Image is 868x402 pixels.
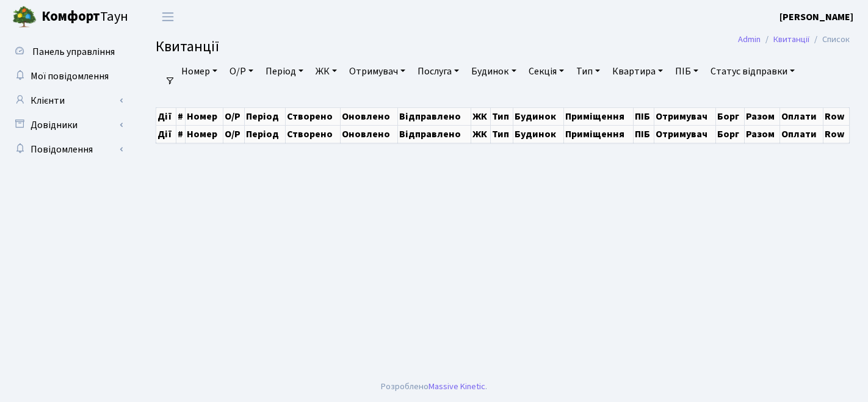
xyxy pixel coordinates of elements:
a: Massive Kinetic [429,380,485,393]
th: Отримувач [654,125,716,143]
th: ЖК [471,107,491,125]
th: Тип [491,107,513,125]
th: О/Р [223,125,245,143]
a: Номер [176,61,222,82]
div: Розроблено . [381,380,487,393]
th: Відправлено [398,107,471,125]
th: Номер [186,125,223,143]
th: Оновлено [340,125,398,143]
th: Борг [716,107,744,125]
a: Будинок [466,61,521,82]
th: Створено [285,125,340,143]
a: О/Р [225,61,258,82]
th: Отримувач [654,107,716,125]
a: ПІБ [670,61,703,82]
th: Тип [491,125,513,143]
nav: breadcrumb [720,27,868,52]
a: Мої повідомлення [6,64,128,88]
a: Секція [524,61,569,82]
li: Список [809,33,850,46]
span: Квитанції [156,36,219,57]
th: Відправлено [398,125,471,143]
a: Повідомлення [6,137,128,162]
th: # [176,107,186,125]
th: Період [245,125,285,143]
a: Панель управління [6,40,128,64]
a: Тип [571,61,605,82]
th: О/Р [223,107,245,125]
a: Квитанції [773,33,809,46]
th: Приміщення [563,125,634,143]
b: [PERSON_NAME] [779,10,853,24]
th: Дії [156,125,176,143]
b: Комфорт [42,7,100,26]
span: Панель управління [32,45,115,59]
a: Статус відправки [706,61,800,82]
a: Admin [738,33,761,46]
th: Row [823,107,850,125]
th: ПІБ [634,125,654,143]
th: Номер [186,107,223,125]
img: logo.png [12,5,37,29]
a: Отримувач [344,61,410,82]
span: Таун [42,7,128,27]
th: Борг [716,125,744,143]
th: Дії [156,107,176,125]
th: Оновлено [340,107,398,125]
th: Разом [744,107,780,125]
th: Row [823,125,850,143]
a: [PERSON_NAME] [779,10,853,24]
span: Мої повідомлення [31,70,109,83]
a: Період [261,61,308,82]
th: Оплати [780,125,823,143]
th: Оплати [780,107,823,125]
a: Клієнти [6,88,128,113]
a: Довідники [6,113,128,137]
a: Квартира [607,61,668,82]
a: ЖК [311,61,342,82]
th: # [176,125,186,143]
th: Будинок [513,125,563,143]
th: Створено [285,107,340,125]
th: Приміщення [563,107,634,125]
button: Переключити навігацію [153,7,183,27]
th: ЖК [471,125,491,143]
th: ПІБ [634,107,654,125]
th: Будинок [513,107,563,125]
th: Разом [744,125,780,143]
a: Послуга [413,61,464,82]
th: Період [245,107,285,125]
